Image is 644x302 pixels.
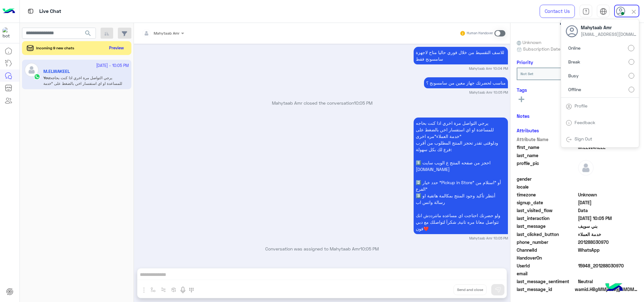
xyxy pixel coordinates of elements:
a: Profile [575,103,587,108]
button: search [80,28,96,41]
span: email [517,270,577,277]
span: Offline [568,86,581,93]
span: phone_number [517,239,577,245]
input: Break [629,59,634,65]
span: Subscription Date : [DATE] [523,46,577,52]
a: Feedback [575,120,595,125]
span: last_visited_flow [517,207,577,214]
span: 201288030970 [578,239,638,245]
span: gender [517,176,577,182]
span: خدمة العملاء [578,231,638,238]
span: locale [517,184,577,190]
img: tab [566,103,572,110]
img: close [630,8,637,15]
span: Online [568,45,581,51]
img: defaultAdmin.png [578,160,594,176]
span: 10:05 PM [360,246,379,251]
span: null [578,184,638,190]
span: timezone [517,191,577,198]
span: 2025-10-11T12:07:38.496Z [578,199,638,206]
h6: Attributes [517,128,539,133]
p: 11/10/2025, 10:04 PM [414,47,508,64]
img: 1403182699927242 [3,27,14,39]
h6: Priority [517,59,533,65]
h6: Tags [517,87,638,93]
span: 2025-10-11T19:05:15.665Z [578,215,638,222]
h6: Notes [517,113,530,119]
p: Mahytaab Amr closed the conversation [136,100,508,106]
span: last_clicked_button [517,231,577,238]
span: search [84,30,92,37]
a: Sign Out [575,136,592,141]
img: tab [27,7,35,15]
span: Incoming 9 new chats [36,45,74,51]
p: 11/10/2025, 10:05 PM [414,118,508,234]
span: Unknown [578,191,638,198]
span: UserId [517,262,577,269]
small: Human Handover [467,31,493,36]
img: tab [566,120,572,126]
span: profile_pic [517,160,577,174]
span: Break [568,58,580,65]
span: 2 [578,247,638,253]
span: Mahytaab Amr [581,24,637,31]
span: بني سويف [578,223,638,229]
span: HandoverOn [517,255,577,261]
b: Not Set [520,71,533,76]
span: null [578,270,638,277]
a: Contact Us [540,5,575,18]
span: 15948_201288030970 [578,262,638,269]
span: last_message_sentiment [517,278,577,285]
h5: M.ELWAKEEL [560,19,595,26]
input: Busy [629,73,634,79]
p: Live Chat [39,7,61,16]
img: hulul-logo.png [603,277,625,299]
img: tab [566,136,572,143]
span: first_name [517,144,577,151]
span: ChannelId [517,247,577,253]
small: Mahytaab Amr 10:04 PM [469,66,508,71]
span: Attribute Name [517,136,577,143]
p: Conversation was assigned to Mahytaab Amr [136,245,508,252]
span: Unknown [517,39,541,46]
input: Online [628,45,634,51]
span: Mahytaab Amr [154,31,179,36]
span: null [578,176,638,182]
small: Mahytaab Amr 10:05 PM [469,90,508,95]
span: [EMAIL_ADDRESS][DOMAIN_NAME] [581,31,637,37]
span: last_message_id [517,286,574,293]
p: 11/10/2025, 10:05 PM [424,77,508,88]
a: tab [580,5,592,18]
span: null [578,255,638,261]
input: Offline [629,87,634,92]
span: 10:05 PM [354,100,372,106]
img: tab [600,8,607,15]
span: Data [578,207,638,214]
button: Preview [107,43,127,52]
span: last_message [517,223,577,229]
span: Busy [568,72,579,79]
span: signup_date [517,199,577,206]
span: last_interaction [517,215,577,222]
img: Logo [3,5,15,18]
span: last_name [517,152,577,159]
img: tab [582,8,590,15]
span: wamid.HBgMMjAxMjg4MDMwOTcwFQIAEhggQUNBOTYyRkJBMkUyNjM1NjU4QkM0ODk4RThDNEFDQzUA [575,286,638,293]
span: 0 [578,278,638,285]
small: Mahytaab Amr 10:05 PM [469,236,508,241]
button: Send and close [454,284,487,295]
